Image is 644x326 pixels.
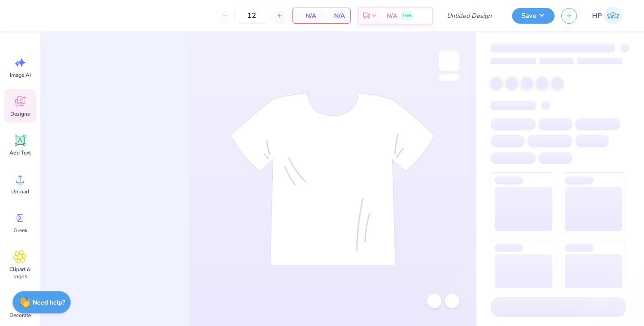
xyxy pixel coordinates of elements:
[9,149,31,156] span: Add Text
[588,7,626,25] a: HP
[386,11,397,21] span: N/A
[327,11,345,21] span: N/A
[604,7,622,25] img: Hannah Pettit
[33,298,65,307] strong: Need help?
[512,8,555,24] button: Save
[10,110,30,117] span: Designs
[10,71,31,79] span: Image AI
[592,11,602,21] span: HP
[5,266,35,280] span: Clipart & logos
[440,7,505,25] input: Untitled Design
[402,13,411,19] span: Free
[234,8,269,24] input: – –
[11,188,29,195] span: Upload
[13,227,27,234] span: Greek
[230,92,435,266] img: tee-skeleton.svg
[9,312,31,319] span: Decorate
[298,11,316,21] span: N/A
